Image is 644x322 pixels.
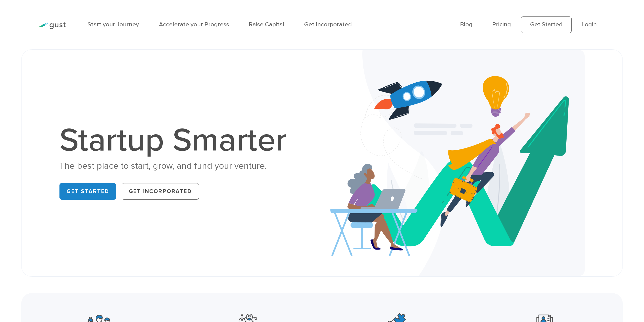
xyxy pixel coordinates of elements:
a: Login [581,21,597,28]
img: Gust Logo [37,22,66,29]
a: Start your Journey [88,21,139,28]
div: The best place to start, grow, and fund your venture. [59,160,296,172]
a: Get Started [59,183,116,200]
a: Raise Capital [249,21,284,28]
a: Pricing [492,21,511,28]
img: Startup Smarter Hero [330,50,585,276]
a: Blog [460,21,472,28]
a: Get Started [521,16,572,33]
a: Get Incorporated [304,21,352,28]
a: Accelerate your Progress [159,21,229,28]
h1: Startup Smarter [59,124,296,157]
a: Get Incorporated [122,183,199,200]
